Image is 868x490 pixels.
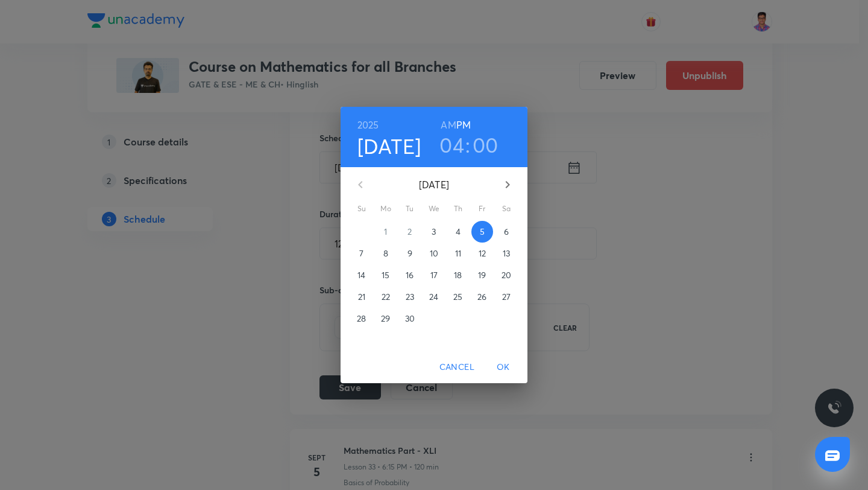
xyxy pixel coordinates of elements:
button: 17 [423,264,445,286]
button: 26 [471,286,493,308]
button: 23 [399,286,421,308]
p: 8 [383,247,388,259]
span: Cancel [439,360,474,375]
button: 9 [399,243,421,264]
button: 04 [439,132,464,157]
span: Tu [399,203,421,215]
p: 6 [504,226,509,238]
p: 28 [357,313,366,325]
button: AM [441,116,456,133]
span: Sa [495,203,517,215]
p: 11 [455,247,461,259]
p: 3 [432,226,436,238]
button: 14 [351,264,373,286]
button: 2025 [357,116,379,133]
p: 21 [358,291,365,303]
button: 22 [375,286,397,308]
button: 10 [423,243,445,264]
button: 00 [473,132,498,157]
p: 12 [479,247,486,259]
p: 15 [382,269,389,281]
button: PM [456,116,471,133]
span: Fr [471,203,493,215]
p: 23 [406,291,414,303]
span: Su [351,203,373,215]
button: 8 [375,243,397,264]
button: 20 [495,264,517,286]
span: We [423,203,445,215]
p: 27 [502,291,511,303]
p: 25 [453,291,462,303]
button: 3 [423,221,445,243]
span: Th [447,203,469,215]
span: OK [489,360,518,375]
button: 11 [447,243,469,264]
p: 22 [382,291,390,303]
button: 29 [375,308,397,329]
p: 10 [430,247,438,259]
h3: : [465,132,470,157]
button: Cancel [435,356,479,378]
button: 7 [351,243,373,264]
span: Mo [375,203,397,215]
p: 29 [381,313,390,325]
p: 7 [359,247,363,259]
p: 14 [357,269,365,281]
p: 5 [480,226,485,238]
button: 19 [471,264,493,286]
button: 6 [495,221,517,243]
p: 18 [454,269,462,281]
button: OK [484,356,523,378]
button: 5 [471,221,493,243]
p: 20 [502,269,511,281]
button: 4 [447,221,469,243]
button: 30 [399,308,421,329]
p: 26 [477,291,486,303]
p: [DATE] [375,177,493,192]
p: 19 [478,269,486,281]
p: 13 [503,247,510,259]
p: 4 [456,226,461,238]
button: 28 [351,308,373,329]
button: 15 [375,264,397,286]
p: 17 [430,269,438,281]
button: 16 [399,264,421,286]
button: 21 [351,286,373,308]
button: 13 [495,243,517,264]
button: 12 [471,243,493,264]
button: 18 [447,264,469,286]
p: 16 [406,269,414,281]
button: 24 [423,286,445,308]
p: 24 [429,291,438,303]
p: 9 [407,247,412,259]
p: 30 [405,313,415,325]
button: [DATE] [357,133,421,159]
button: 25 [447,286,469,308]
button: 27 [495,286,517,308]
